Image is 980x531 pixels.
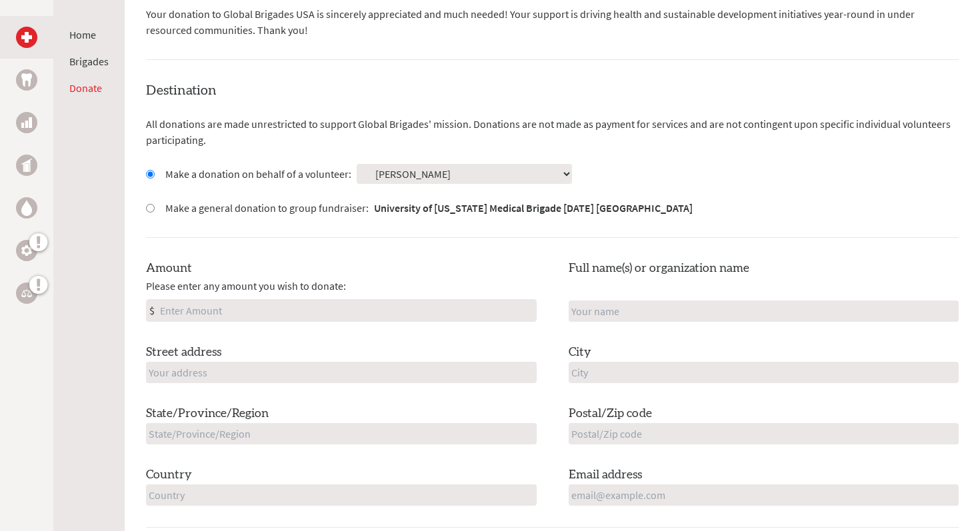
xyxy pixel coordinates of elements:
input: Postal/Zip code [569,423,959,444]
li: Donate [69,80,109,96]
label: State/Province/Region [146,404,269,423]
label: Postal/Zip code [569,404,652,423]
input: Country [146,484,537,506]
a: Dental [16,69,37,91]
span: Please enter any amount you wish to donate: [146,278,346,294]
label: Make a general donation to group fundraiser: [165,200,693,216]
label: Email address [569,466,642,484]
label: Amount [146,259,192,278]
label: Full name(s) or organization name [569,259,749,278]
div: $ [147,300,157,321]
img: Engineering [21,245,32,256]
a: Brigades [69,55,109,68]
input: email@example.com [569,484,959,506]
label: Country [146,466,192,484]
strong: University of [US_STATE] Medical Brigade [DATE] [GEOGRAPHIC_DATA] [374,201,693,215]
label: Make a donation on behalf of a volunteer: [165,166,351,182]
a: Medical [16,27,37,48]
a: Water [16,197,37,219]
img: Public Health [21,159,32,172]
li: Brigades [69,53,109,69]
a: Public Health [16,155,37,176]
li: Home [69,27,109,43]
h4: Destination [146,81,959,100]
input: Your name [569,300,959,322]
input: State/Province/Region [146,423,537,444]
input: Your address [146,362,537,383]
img: Medical [21,32,32,43]
img: Water [21,200,32,215]
label: Street address [146,343,221,362]
p: All donations are made unrestricted to support Global Brigades' mission. Donations are not made a... [146,116,959,148]
input: City [569,362,959,383]
img: Legal Empowerment [21,289,32,297]
a: Home [69,28,96,41]
p: Your donation to Global Brigades USA is sincerely appreciated and much needed! Your support is dr... [146,6,959,38]
a: Legal Empowerment [16,282,37,304]
label: City [569,343,591,362]
img: Dental [21,73,32,86]
a: Engineering [16,240,37,261]
input: Enter Amount [157,300,536,321]
a: Donate [69,81,102,95]
img: Business [21,117,32,128]
a: Business [16,112,37,133]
